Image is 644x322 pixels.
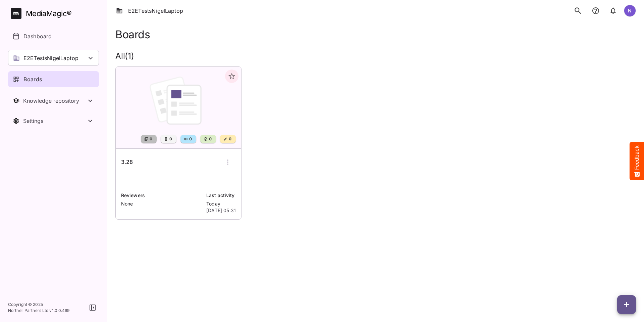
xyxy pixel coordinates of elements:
[23,54,78,62] p: E2ETestsNigelLaptop
[228,136,231,142] span: 0
[630,142,644,180] button: Feedback
[8,93,99,109] button: Toggle Knowledge repository
[206,200,236,207] p: Today
[206,192,236,199] p: Last activity
[121,200,202,207] p: None
[208,136,212,142] span: 0
[26,8,72,19] div: MediaMagic ®
[624,5,636,17] div: N
[121,158,133,167] h6: 3.28
[589,4,602,18] button: notifications
[116,67,241,148] img: 3.28
[115,28,150,41] h1: Boards
[121,192,202,199] p: Reviewers
[8,71,99,87] a: Boards
[169,136,172,142] span: 0
[11,8,99,19] a: MediaMagic®
[8,113,99,129] nav: Settings
[23,32,52,40] p: Dashboard
[8,28,99,44] a: Dashboard
[8,308,70,314] p: Northell Partners Ltd v 1.0.0.499
[8,93,99,109] nav: Knowledge repository
[606,4,620,18] button: notifications
[571,4,585,18] button: search
[23,118,86,124] div: Settings
[206,207,236,214] p: [DATE] 05.31
[23,75,42,83] p: Boards
[8,302,70,308] p: Copyright © 2025
[8,113,99,129] button: Toggle Settings
[23,97,86,104] div: Knowledge repository
[115,51,636,61] h2: All ( 1 )
[189,136,192,142] span: 0
[149,136,152,142] span: 0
